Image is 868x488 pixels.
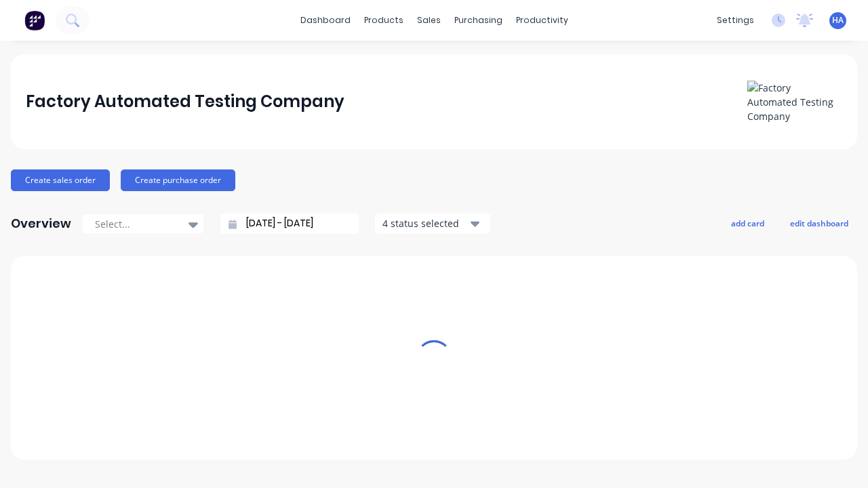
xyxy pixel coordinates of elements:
[722,214,773,232] button: add card
[410,10,448,30] div: sales
[747,81,842,123] img: Factory Automated Testing Company
[375,213,490,234] button: 4 status selected
[24,10,45,30] img: Factory
[509,10,575,30] div: productivity
[121,169,235,191] button: Create purchase order
[294,10,357,30] a: dashboard
[781,214,857,232] button: edit dashboard
[11,169,110,191] button: Create sales order
[832,14,844,26] span: HA
[448,10,509,30] div: purchasing
[26,88,344,115] div: Factory Automated Testing Company
[357,10,410,30] div: products
[710,10,761,30] div: settings
[382,216,468,230] div: 4 status selected
[11,210,71,237] div: Overview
